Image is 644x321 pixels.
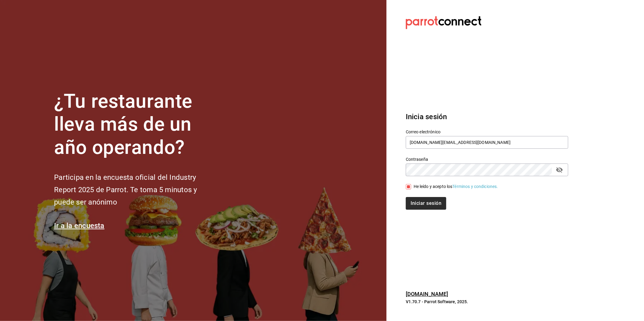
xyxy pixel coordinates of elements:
a: Ir a la encuesta [54,221,104,230]
div: He leído y acepto los [414,183,498,190]
a: [DOMAIN_NAME] [406,291,448,297]
button: Iniciar sesión [406,197,446,210]
input: Ingresa tu correo electrónico [406,136,568,149]
a: Términos y condiciones. [453,184,498,189]
p: V1.70.7 - Parrot Software, 2025. [406,299,568,305]
h2: Participa en la encuesta oficial del Industry Report 2025 de Parrot. Te toma 5 minutos y puede se... [54,171,217,208]
h1: ¿Tu restaurante lleva más de un año operando? [54,90,217,159]
label: Correo electrónico [406,130,568,134]
h3: Inicia sesión [406,111,568,122]
label: Contraseña [406,157,568,161]
button: passwordField [554,165,565,175]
